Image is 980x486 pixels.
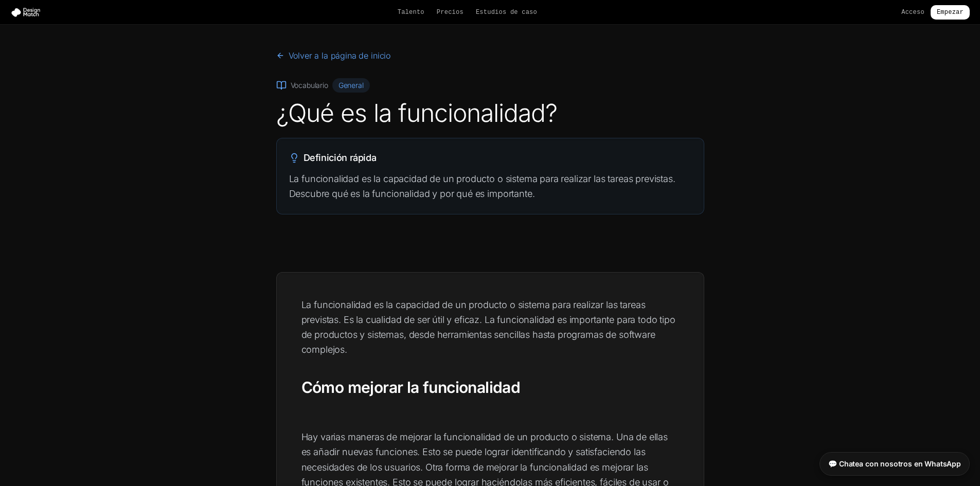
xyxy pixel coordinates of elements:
[828,459,961,468] font: 💬 Chatea con nosotros en WhatsApp
[901,8,924,16] a: Acceso
[301,299,675,355] font: La funcionalidad es la capacidad de un producto o sistema para realizar las tareas previstas. Es ...
[437,9,464,16] font: Precios
[338,81,364,89] font: General
[276,49,391,62] a: Volver a la página de inicio
[437,8,464,16] a: Precios
[937,9,964,16] font: Empezar
[289,173,675,199] font: La funcionalidad es la capacidad de un producto o sistema para realizar las tareas previstas. Des...
[398,9,424,16] font: Talento
[476,9,537,16] font: Estudios de caso
[901,9,924,16] font: Acceso
[10,7,45,17] img: Diseño coincidente
[301,378,521,397] font: Cómo mejorar la funcionalidad
[291,81,328,89] font: Vocabulario
[819,452,970,476] a: 💬 Chatea con nosotros en WhatsApp
[476,8,537,16] a: Estudios de caso
[931,5,970,20] a: Empezar
[304,152,377,163] font: Definición rápida
[398,8,424,16] a: Talento
[276,98,558,128] font: ¿Qué es la funcionalidad?
[289,50,391,61] font: Volver a la página de inicio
